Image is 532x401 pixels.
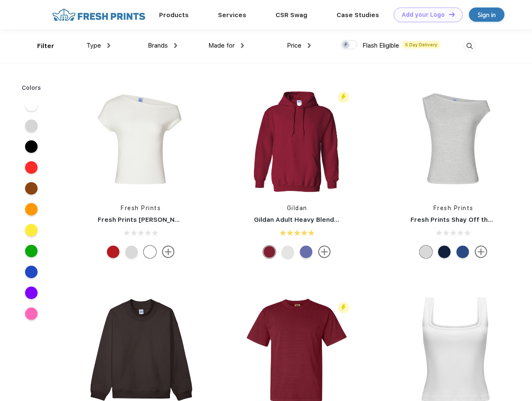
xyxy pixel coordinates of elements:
span: Made for [208,42,235,49]
div: Crimson [107,246,119,258]
div: Ash Grey [420,246,432,258]
img: func=resize&h=266 [241,84,352,195]
div: Filter [37,41,54,51]
div: Navy [438,246,451,258]
a: Fresh Prints [121,205,161,211]
img: flash_active_toggle.svg [338,91,349,103]
span: Flash Eligible [362,42,399,49]
div: Add your Logo [402,11,445,18]
img: flash_active_toggle.svg [338,302,349,313]
a: Gildan [287,205,307,211]
img: dropdown.png [174,43,177,48]
img: DT [449,12,455,17]
a: CSR Swag [276,11,307,19]
a: Sign in [469,8,504,22]
img: more.svg [162,246,175,258]
div: Colors [15,84,48,92]
span: Type [86,42,101,49]
div: Violet [300,246,312,258]
img: func=resize&h=266 [85,84,196,195]
img: dropdown.png [107,43,110,48]
span: Brands [148,42,168,49]
a: Products [159,11,189,19]
img: more.svg [318,246,331,258]
div: Ash Grey [125,246,138,258]
img: dropdown.png [308,43,311,48]
img: dropdown.png [241,43,244,48]
img: func=resize&h=266 [398,84,509,195]
a: Services [218,11,246,19]
div: Ash [281,246,294,258]
span: Price [287,42,301,49]
span: 5 Day Delivery [403,41,440,48]
img: more.svg [475,246,487,258]
img: desktop_search.svg [463,39,476,53]
a: Gildan Adult Heavy Blend 8 Oz. 50/50 Hooded Sweatshirt [254,216,436,223]
div: True Blue [456,246,469,258]
img: fo%20logo%202.webp [50,8,148,22]
div: Cardinal Red [263,246,276,258]
div: White [144,246,156,258]
a: Fresh Prints [433,205,474,211]
div: Sign in [478,10,496,20]
a: Fresh Prints [PERSON_NAME] Off the Shoulder Top [98,216,260,223]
